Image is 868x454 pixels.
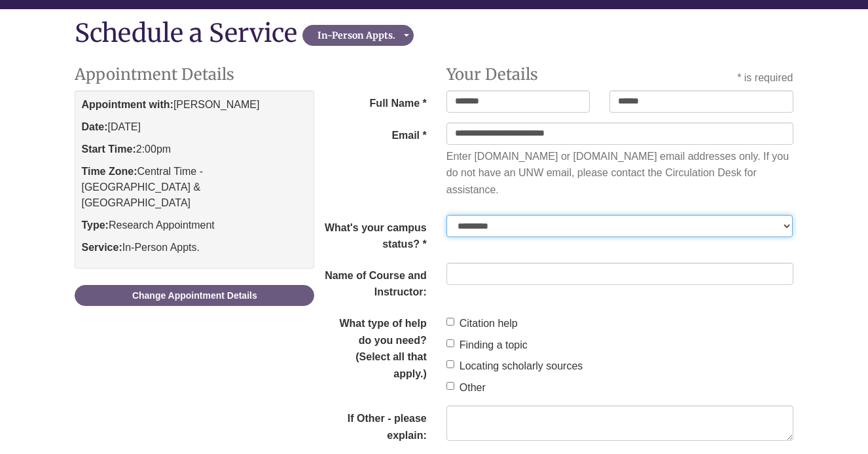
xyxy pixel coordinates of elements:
[81,240,308,255] p: In-Person Appts.
[737,69,793,86] div: * is required
[314,406,437,444] label: If Other - please explain:
[75,19,302,47] div: Schedule a Service
[446,339,454,347] input: Finding a topic
[81,121,107,132] strong: Date:
[306,29,407,42] div: In-Person Appts.
[75,285,314,306] a: Change Appointment Details
[81,143,136,155] strong: Start Time:
[302,25,414,46] button: In-Person Appts.
[446,360,454,368] input: Locating scholarly sources
[81,142,308,157] p: 2:00pm
[314,311,437,382] legend: What type of help do you need? (Select all that apply.)
[446,318,454,326] input: Citation help
[81,119,308,135] p: [DATE]
[446,315,518,332] label: Citation help
[314,215,437,253] label: What's your campus status? *
[314,90,437,112] span: Full Name *
[81,97,308,113] p: [PERSON_NAME]
[446,358,583,375] label: Locating scholarly sources
[314,263,437,301] label: Name of Course and Instructor:
[81,164,308,211] p: Central Time - [GEOGRAPHIC_DATA] & [GEOGRAPHIC_DATA]
[446,379,486,396] label: Other
[81,242,122,253] strong: Service:
[314,123,437,144] label: Email *
[446,382,454,390] input: Other
[81,99,173,110] strong: Appointment with:
[75,66,314,83] h2: Appointment Details
[81,219,108,231] strong: Type:
[81,218,308,233] p: Research Appointment
[446,66,590,83] h2: Your Details
[81,166,137,177] strong: Time Zone:
[446,337,528,354] label: Finding a topic
[446,148,793,199] div: Enter [DOMAIN_NAME] or [DOMAIN_NAME] email addresses only. If you do not have an UNW email, pleas...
